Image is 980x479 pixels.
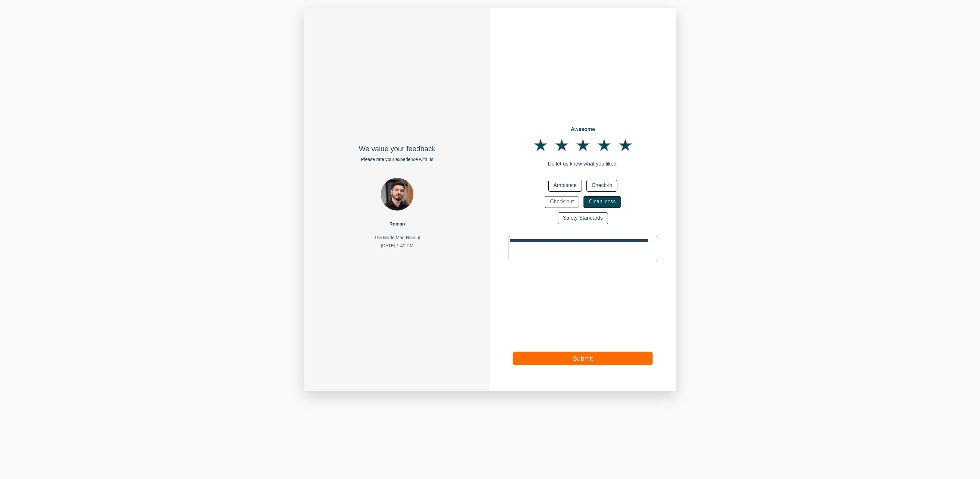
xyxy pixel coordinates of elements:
[490,125,676,133] div: Awesome
[354,234,440,242] div: The Made Man Haircut
[594,133,615,158] span: ★
[572,133,594,158] span: ★
[490,160,676,168] div: Do let us know what you liked.
[513,352,652,365] button: Submit
[359,155,436,164] div: Please rate your experience with us
[586,180,617,192] button: Check-in
[545,196,579,208] button: Check-out
[551,133,572,158] span: ★
[354,242,440,250] div: [DATE] 1:40 PM
[381,178,413,210] img: b7d4ab1c-69d0-4ede-93ef-6a7052d1531d.jpg
[548,180,582,192] button: Ambiance
[584,196,621,208] button: Cleanliness
[558,212,608,224] button: Safety Standards
[530,133,551,158] span: ★
[615,133,636,158] span: ★
[381,210,413,228] figcaption: Roman
[359,142,436,155] div: We value your feedback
